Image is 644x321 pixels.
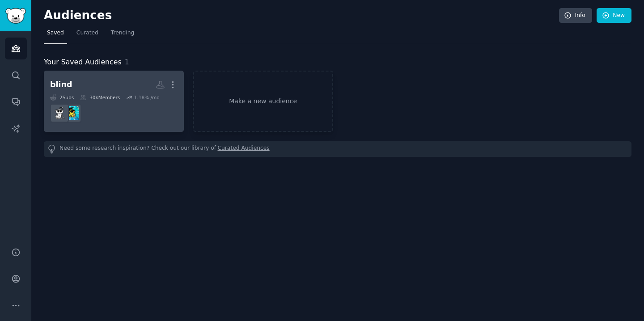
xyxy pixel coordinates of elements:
[44,57,122,68] span: Your Saved Audiences
[76,29,98,37] span: Curated
[50,79,72,90] div: blind
[134,94,160,101] div: 1.18 % /mo
[125,58,129,66] span: 1
[5,8,26,24] img: GummySearch logo
[80,94,120,101] div: 30k Members
[50,94,74,101] div: 2 Sub s
[193,71,333,132] a: Make a new audience
[597,8,631,23] a: New
[108,26,137,44] a: Trending
[218,144,270,154] a: Curated Audiences
[44,8,559,23] h2: Audiences
[44,71,184,132] a: blind2Subs30kMembers1.18% /moVisuallyImpairedStudyBlind
[47,29,64,37] span: Saved
[44,26,67,44] a: Saved
[53,106,67,120] img: Blind
[65,106,79,120] img: VisuallyImpairedStudy
[73,26,102,44] a: Curated
[559,8,592,23] a: Info
[44,141,631,157] div: Need some research inspiration? Check out our library of
[111,29,134,37] span: Trending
